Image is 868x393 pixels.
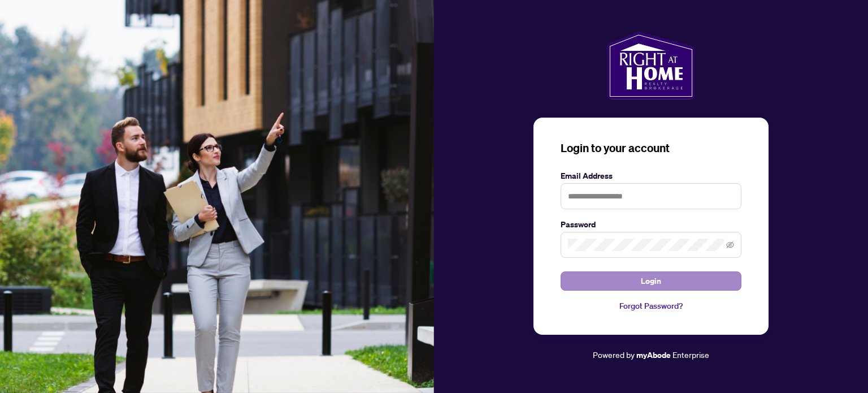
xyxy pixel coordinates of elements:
a: myAbode [636,349,671,361]
h3: Login to your account [561,140,741,156]
a: Forgot Password? [561,300,741,312]
span: eye-invisible [726,241,734,249]
img: ma-logo [607,32,695,100]
span: Powered by [593,349,635,360]
label: Password [561,218,741,231]
button: Login [561,271,741,291]
label: Email Address [561,170,741,182]
span: Enterprise [672,349,709,360]
span: Login [641,272,661,290]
